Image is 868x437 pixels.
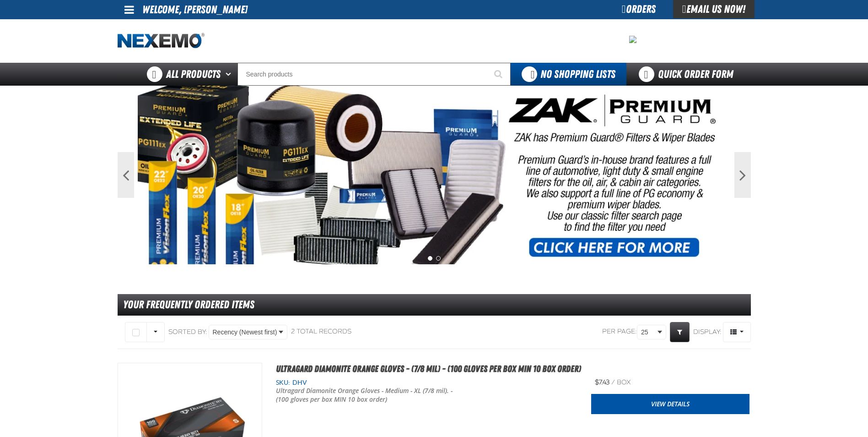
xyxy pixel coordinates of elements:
[641,328,656,337] span: 25
[146,322,165,342] button: Rows selection options
[488,63,511,86] button: Start Searching
[540,68,615,81] span: No Shopping Lists
[118,33,205,49] img: Nexemo logo
[138,86,731,264] img: PG Filters & Wipers
[276,378,578,387] div: SKU:
[734,152,751,198] button: Next
[629,36,636,43] img: 7bce61b1f6952093809123e55521d19d.jpeg
[166,66,221,82] span: All Products
[276,387,457,404] p: Ultragard Diamonite Orange Gloves - Medium - XL (7/8 mil). - (100 gloves per box MIN 10 box order)
[237,63,511,86] input: Search
[595,378,609,386] span: $7.43
[428,256,432,261] button: 1 of 2
[602,328,637,336] span: Per page:
[617,378,631,386] span: box
[670,322,690,342] a: Expand or Collapse Grid Filters
[436,256,441,261] button: 2 of 2
[118,294,751,316] div: Your Frequently Ordered Items
[693,328,722,335] span: Display:
[626,63,750,86] a: Quick Order Form
[276,363,581,374] a: Ultragard Diamonite Orange Gloves - (7/8 mil) - (100 gloves per box MIN 10 box order)
[511,63,626,86] button: You do not have available Shopping Lists. Open to Create a New List
[118,152,134,198] button: Previous
[213,328,277,337] span: Recency (Newest first)
[222,63,237,86] button: Open All Products pages
[723,322,750,342] span: Product Grid Views Toolbar
[291,328,351,336] div: 2 total records
[723,322,751,342] button: Product Grid Views Toolbar
[611,378,615,386] span: /
[168,328,207,335] span: Sorted By:
[290,379,307,386] span: DHV
[591,394,749,414] a: View Details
